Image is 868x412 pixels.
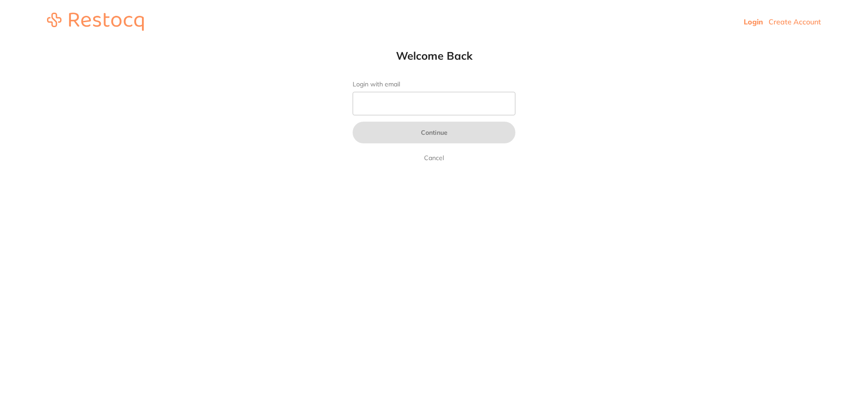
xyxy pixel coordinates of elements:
a: Cancel [422,152,446,163]
img: restocq_logo.svg [47,13,144,31]
button: Continue [353,122,515,143]
a: Login [744,17,763,26]
label: Login with email [353,81,515,88]
a: Create Account [769,17,821,26]
h1: Welcome Back [335,49,533,62]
